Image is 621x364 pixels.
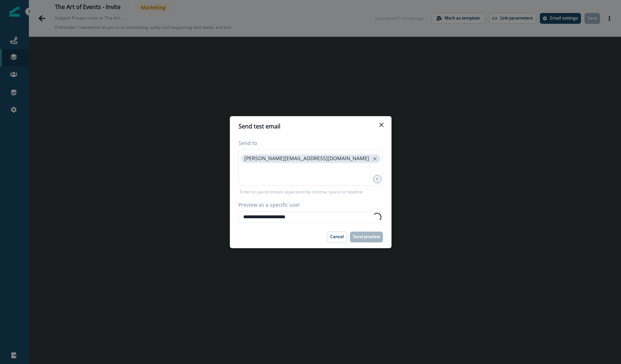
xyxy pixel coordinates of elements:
p: Cancel [330,234,344,239]
button: close [371,155,379,162]
p: Send preview [353,234,380,239]
p: Send test email [239,122,280,131]
p: [PERSON_NAME][EMAIL_ADDRESS][DOMAIN_NAME] [244,155,369,162]
label: Preview as a specific user [239,201,379,209]
label: Send to [239,139,379,147]
div: 1 [373,175,381,183]
button: Send preview [350,232,383,242]
button: Cancel [327,232,347,242]
button: Close [376,119,387,131]
p: Enter or paste emails separated by comma, space or newline [239,189,364,195]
